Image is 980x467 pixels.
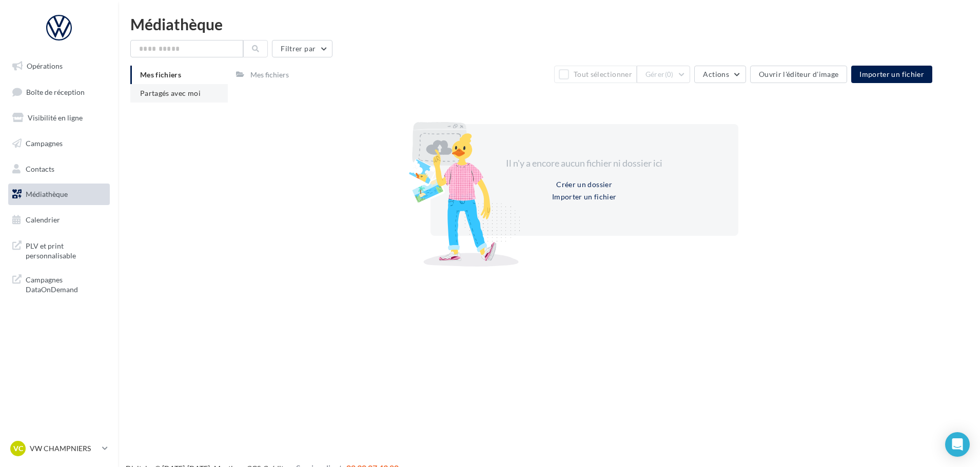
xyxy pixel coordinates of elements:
[26,87,85,96] span: Boîte de réception
[6,269,112,299] a: Campagnes DataOnDemand
[694,66,746,83] button: Actions
[548,191,621,203] button: Importer un fichier
[6,184,112,205] a: Médiathèque
[26,139,63,148] span: Campagnes
[637,66,691,83] button: Gérer(0)
[26,239,106,261] span: PLV et print personnalisable
[6,107,112,129] a: Visibilité en ligne
[26,215,60,224] span: Calendrier
[859,70,924,78] span: Importer un fichier
[554,66,636,83] button: Tout sélectionner
[130,16,968,32] div: Médiathèque
[140,89,201,97] span: Partagés avec moi
[6,81,112,103] a: Boîte de réception
[750,66,847,83] button: Ouvrir l'éditeur d'image
[26,164,54,173] span: Contacts
[27,62,63,70] span: Opérations
[26,273,106,295] span: Campagnes DataOnDemand
[30,443,98,454] p: VW CHAMPNIERS
[140,70,181,79] span: Mes fichiers
[272,40,332,57] button: Filtrer par
[6,55,112,77] a: Opérations
[28,113,83,122] span: Visibilité en ligne
[6,209,112,231] a: Calendrier
[250,70,289,80] div: Mes fichiers
[506,157,662,169] span: Il n'y a encore aucun fichier ni dossier ici
[6,133,112,154] a: Campagnes
[8,439,110,458] a: VC VW CHAMPNIERS
[6,158,112,180] a: Contacts
[665,70,674,78] span: (0)
[13,443,23,454] span: VC
[26,190,68,198] span: Médiathèque
[851,66,932,83] button: Importer un fichier
[945,432,970,457] div: Open Intercom Messenger
[552,178,616,191] button: Créer un dossier
[703,70,729,78] span: Actions
[6,235,112,265] a: PLV et print personnalisable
